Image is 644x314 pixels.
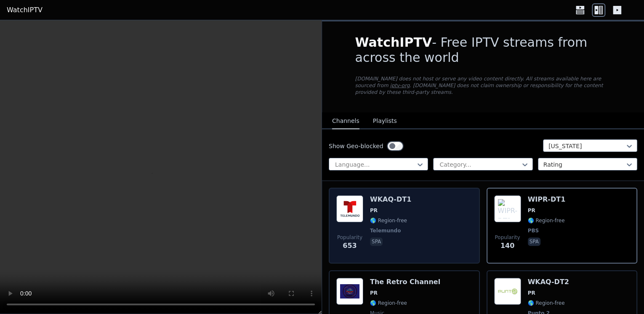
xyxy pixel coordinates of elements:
[370,300,407,306] span: 🌎 Region-free
[355,75,611,96] p: [DOMAIN_NAME] does not host or serve any video content directly. All streams available here are s...
[343,241,357,251] span: 653
[370,227,401,234] span: Telemundo
[528,290,535,296] span: PR
[528,278,569,286] h6: WKAQ-DT2
[332,113,359,129] button: Channels
[7,5,43,15] a: WatchIPTV
[528,207,535,214] span: PR
[355,35,611,65] h1: - Free IPTV streams from across the world
[495,234,520,241] span: Popularity
[329,142,383,150] label: Show Geo-blocked
[494,195,521,222] img: WIPR-DT1
[528,227,539,234] span: PBS
[370,217,407,224] span: 🌎 Region-free
[390,82,410,88] a: iptv-org
[373,113,397,129] button: Playlists
[528,195,566,204] h6: WIPR-DT1
[370,207,378,214] span: PR
[370,278,440,286] h6: The Retro Channel
[370,237,383,246] p: spa
[528,237,540,246] p: spa
[337,234,362,241] span: Popularity
[494,278,521,305] img: WKAQ-DT2
[528,300,565,306] span: 🌎 Region-free
[370,195,411,204] h6: WKAQ-DT1
[370,290,378,296] span: PR
[336,195,363,222] img: WKAQ-DT1
[500,241,514,251] span: 140
[355,35,432,50] span: WatchIPTV
[336,278,363,305] img: The Retro Channel
[528,217,565,224] span: 🌎 Region-free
